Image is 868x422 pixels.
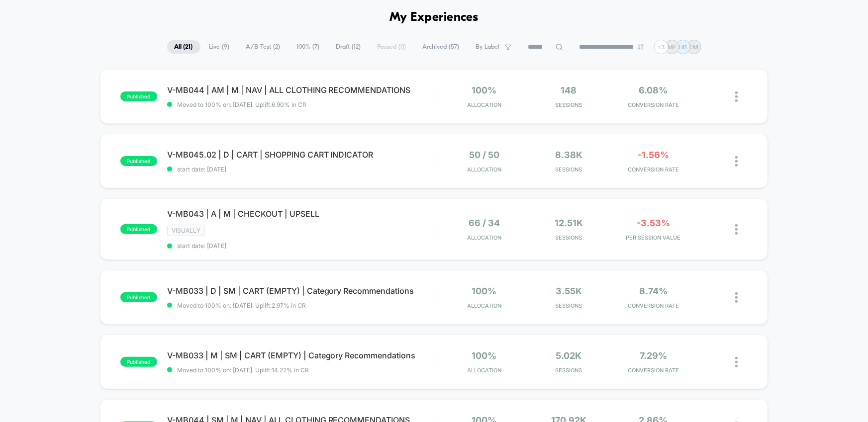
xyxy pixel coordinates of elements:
span: Archived ( 57 ) [415,40,467,54]
span: 100% [472,286,496,296]
span: 66 / 34 [469,218,500,228]
img: close [735,292,738,303]
span: published [120,224,157,234]
img: close [735,156,738,167]
span: PER SESSION VALUE [613,234,693,241]
span: CONVERSION RATE [613,166,693,173]
span: Allocation [467,101,501,108]
span: published [120,292,157,302]
span: 6.08% [639,85,668,95]
span: Live ( 9 ) [202,40,237,54]
span: 100% [472,350,496,361]
span: 12.51k [555,218,583,228]
span: Sessions [529,367,608,374]
span: Allocation [467,367,501,374]
img: close [735,224,738,235]
p: EM [689,43,698,51]
span: Moved to 100% on: [DATE] . Uplift: 6.90% in CR [177,101,306,108]
span: 8.74% [639,286,668,296]
span: 100% [472,85,496,95]
span: 8.38k [555,150,582,160]
img: close [735,91,738,102]
span: 7.29% [640,350,667,361]
span: 100% ( 7 ) [289,40,327,54]
span: Draft ( 12 ) [329,40,369,54]
span: A/B Test ( 2 ) [239,40,288,54]
span: Sessions [529,234,608,241]
span: Allocation [467,234,501,241]
h1: My Experiences [389,10,479,25]
div: + 3 [654,40,669,54]
span: VISUALLY [167,225,205,236]
span: published [120,156,157,166]
span: 50 / 50 [469,150,499,160]
span: 3.55k [556,286,582,296]
span: V-MB033 | D | SM | CART (EMPTY) | Category Recommendations [167,286,434,296]
span: start date: [DATE] [167,166,434,173]
span: V-MB033 | M | SM | CART (EMPTY) | Category Recommendations [167,350,434,360]
span: published [120,357,157,367]
span: Allocation [467,166,501,173]
span: Sessions [529,302,608,309]
span: Sessions [529,166,608,173]
img: end [638,44,644,50]
span: 148 [561,85,577,95]
p: MF [668,43,676,51]
p: HB [679,43,687,51]
span: 5.02k [556,350,581,361]
span: V-MB044 | AM | M | NAV | ALL CLOTHING RECOMMENDATIONS [167,85,434,95]
span: -3.53% [637,218,670,228]
span: Allocation [467,302,501,309]
span: Sessions [529,101,608,108]
span: published [120,91,157,101]
span: V-MB045.02 | D | CART | SHOPPING CART INDICATOR [167,150,434,160]
span: CONVERSION RATE [613,367,693,374]
span: CONVERSION RATE [613,302,693,309]
span: All ( 21 ) [167,40,200,54]
span: start date: [DATE] [167,242,434,250]
span: By Label [476,43,500,51]
span: Moved to 100% on: [DATE] . Uplift: 2.97% in CR [177,302,306,309]
span: CONVERSION RATE [613,101,693,108]
span: -1.56% [638,150,669,160]
span: Moved to 100% on: [DATE] . Uplift: 14.22% in CR [177,366,309,374]
img: close [735,357,738,367]
span: V-MB043 | A | M | CHECKOUT | UPSELL [167,209,434,219]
